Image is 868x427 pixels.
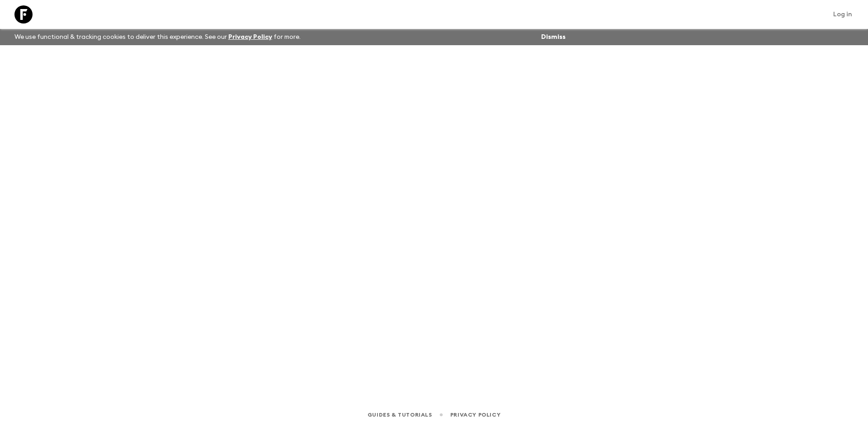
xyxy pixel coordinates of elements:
a: Log in [828,8,857,21]
button: Dismiss [539,31,568,43]
a: Privacy Policy [450,410,500,420]
p: We use functional & tracking cookies to deliver this experience. See our for more. [11,29,304,45]
a: Guides & Tutorials [368,410,432,420]
a: Privacy Policy [228,34,272,40]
